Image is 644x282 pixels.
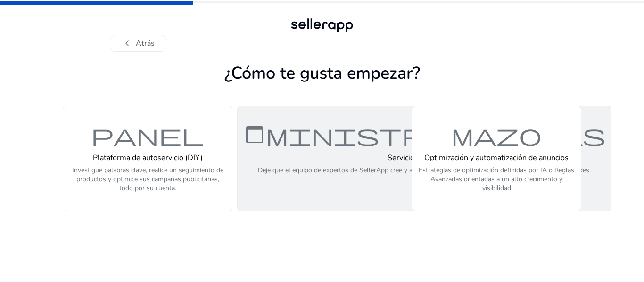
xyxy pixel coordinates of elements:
[136,38,155,48] font: Atrás
[243,121,605,148] font: administrar_cuentas
[451,121,542,148] font: mazo
[419,166,574,193] font: Estrategias de optimización definidas por IA o Reglas Avanzadas orientadas a un alto crecimiento ...
[224,62,420,85] font: ¿Cómo te gusta empezar?
[424,153,569,163] font: Optimización y automatización de anuncios
[63,106,232,211] button: panelPlataforma de autoservicio (DIY)Investigue palabras clave, realice un seguimiento de product...
[412,106,581,211] button: mazoOptimización y automatización de anunciosEstrategias de optimización definidas por IA o Regla...
[91,121,204,148] font: panel
[93,153,203,163] font: Plataforma de autoservicio (DIY)
[110,35,166,52] button: chevron_leftAtrás
[388,153,462,163] font: Servicios gestionados
[72,166,223,193] font: Investigue palabras clave, realice un seguimiento de productos y optimice sus campañas publicitar...
[122,37,133,50] font: chevron_left
[258,166,591,175] font: Deje que el equipo de expertos de SellerApp cree y administre sus campañas publicitarias según su...
[237,106,611,211] button: administrar_cuentasServicios gestionadosDeje que el equipo de expertos de SellerApp cree y admini...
